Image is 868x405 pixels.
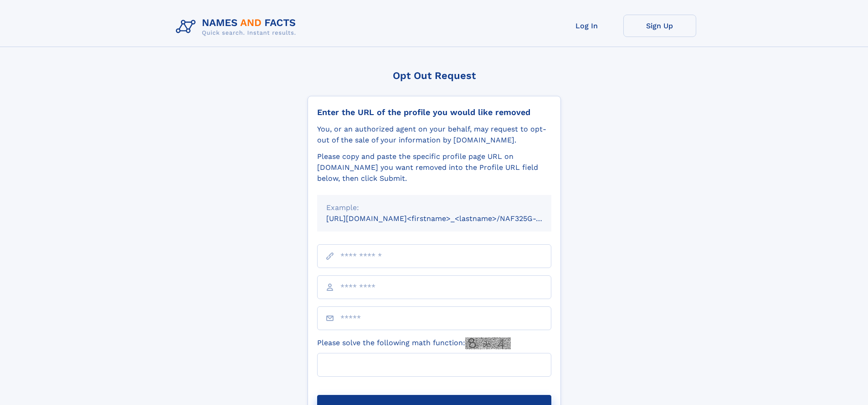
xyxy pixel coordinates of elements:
[550,15,623,37] a: Log In
[317,337,511,349] label: Please solve the following math function:
[172,15,303,39] img: Logo Names and Facts
[317,107,551,117] div: Enter the URL of the profile you would like removed
[308,70,561,81] div: Opt Out Request
[623,15,696,37] a: Sign Up
[326,202,542,213] div: Example:
[326,214,569,223] small: [URL][DOMAIN_NAME]<firstname>_<lastname>/NAF325G-xxxxxxxx
[317,151,551,184] div: Please copy and paste the specific profile page URL on [DOMAIN_NAME] you want removed into the Pr...
[317,124,551,146] div: You, or an authorized agent on your behalf, may request to opt-out of the sale of your informatio...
